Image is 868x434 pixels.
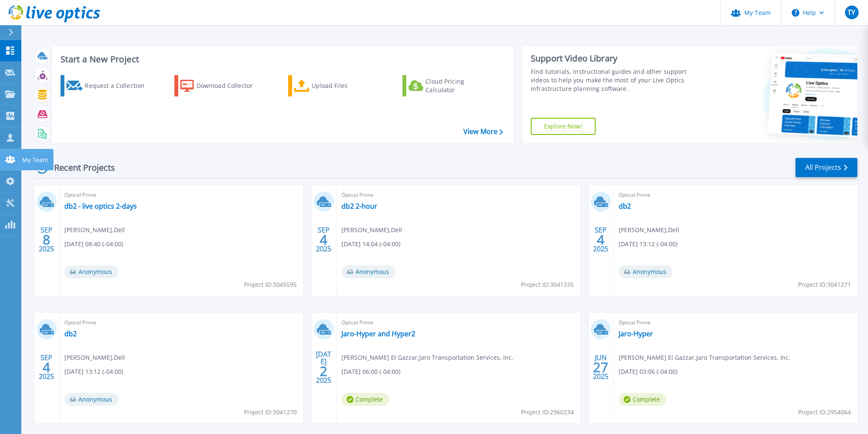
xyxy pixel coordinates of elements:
[593,364,608,371] span: 27
[531,118,596,135] a: Explore Now!
[798,408,851,417] span: Project ID: 2954064
[619,225,679,235] span: [PERSON_NAME] , Dell
[64,239,123,249] span: [DATE] 08:40 (-04:00)
[43,364,50,371] span: 4
[619,353,790,362] span: [PERSON_NAME] El Gazzar , Jaro Transportation Services, Inc.
[619,393,666,406] span: Complete
[619,318,852,327] span: Optical Prime
[463,128,503,136] a: View More
[593,352,609,383] div: JUN 2025
[315,224,332,255] div: SEP 2025
[521,408,574,417] span: Project ID: 2960234
[312,77,380,94] div: Upload Files
[341,393,389,406] span: Complete
[425,77,494,94] div: Cloud Pricing Calculator
[64,265,119,278] span: Anonymous
[619,202,631,210] a: db2
[38,224,55,255] div: SEP 2025
[64,190,298,200] span: Optical Prime
[341,318,575,327] span: Optical Prime
[619,239,677,249] span: [DATE] 13:12 (-04:00)
[64,367,123,376] span: [DATE] 13:12 (-04:00)
[798,280,851,289] span: Project ID: 3041271
[33,157,127,178] div: Recent Projects
[320,367,327,375] span: 2
[341,202,377,210] a: db2 2-hour
[244,280,297,289] span: Project ID: 3045595
[64,318,298,327] span: Optical Prime
[848,9,855,16] span: TY
[597,236,605,243] span: 4
[61,55,503,64] h3: Start a New Project
[619,190,852,200] span: Optical Prime
[531,67,702,93] div: Find tutorials, instructional guides and other support videos to help you make the most of your L...
[341,239,400,249] span: [DATE] 14:04 (-04:00)
[341,353,513,362] span: [PERSON_NAME] El Gazzar , Jaro Transportation Services, Inc.
[619,329,653,338] a: Jaro-Hyper
[341,367,400,376] span: [DATE] 06:00 (-04:00)
[796,158,857,177] a: All Projects
[341,190,575,200] span: Optical Prime
[619,367,677,376] span: [DATE] 03:06 (-04:00)
[320,236,327,243] span: 4
[341,329,415,338] a: Jaro-Hyper and Hyper2
[619,265,673,278] span: Anonymous
[64,353,125,362] span: [PERSON_NAME] , Dell
[197,77,265,94] div: Download Collector
[521,280,574,289] span: Project ID: 3041335
[61,75,156,96] a: Request a Collection
[531,53,702,64] div: Support Video Library
[315,352,332,383] div: [DATE] 2025
[85,77,153,94] div: Request a Collection
[64,225,125,235] span: [PERSON_NAME] , Dell
[244,408,297,417] span: Project ID: 3041270
[64,329,77,338] a: db2
[341,265,396,278] span: Anonymous
[341,225,402,235] span: [PERSON_NAME] , Dell
[402,75,498,96] a: Cloud Pricing Calculator
[288,75,383,96] a: Upload Files
[593,224,609,255] div: SEP 2025
[64,202,137,210] a: db2 - live optics 2-days
[38,352,55,383] div: SEP 2025
[64,393,119,406] span: Anonymous
[22,149,48,171] p: My Team
[43,236,50,243] span: 8
[174,75,269,96] a: Download Collector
